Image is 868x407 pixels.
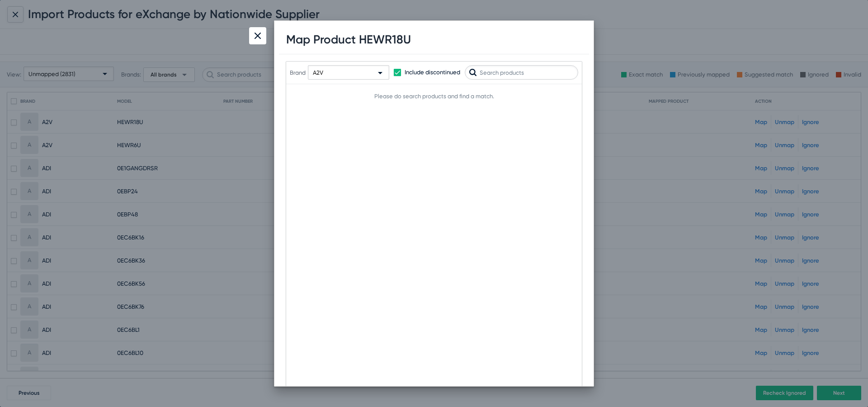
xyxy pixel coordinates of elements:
h1: Map Product HEWR18U [286,33,411,47]
span: A2V [313,69,323,76]
input: Search products [465,65,578,80]
span: Please do search products and find a match. [374,93,494,100]
img: close.svg [255,33,261,39]
span: Include discontinued [405,67,460,78]
span: Brand [290,69,306,76]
